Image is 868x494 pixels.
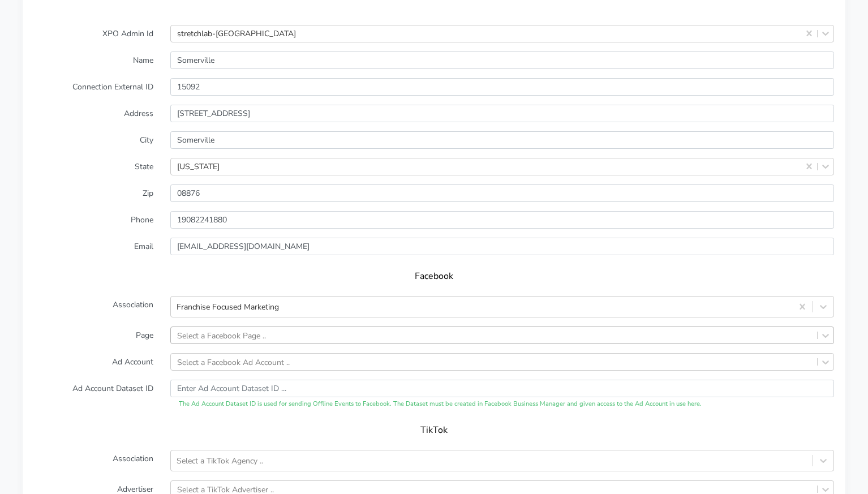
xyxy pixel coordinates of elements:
[25,184,162,202] label: Zip
[25,131,162,149] label: City
[25,327,162,344] label: Page
[25,158,162,175] label: State
[45,425,823,436] h5: TikTok
[25,450,162,471] label: Association
[177,455,263,467] div: Select a TikTok Agency ..
[170,184,834,202] input: Enter Zip ..
[177,301,279,313] div: Franchise Focused Marketing
[170,400,834,409] div: The Ad Account Dataset ID is used for sending Offline Events to Facebook. The Dataset must be cre...
[25,51,162,69] label: Name
[170,238,834,255] input: Enter Email ...
[170,51,834,69] input: Enter Name ...
[170,380,834,397] input: Enter Ad Account Dataset ID ...
[170,131,834,149] input: Enter the City ..
[45,271,823,282] h5: Facebook
[25,296,162,317] label: Association
[177,28,296,40] div: stretchlab-[GEOGRAPHIC_DATA]
[25,353,162,371] label: Ad Account
[25,78,162,96] label: Connection External ID
[25,211,162,229] label: Phone
[177,356,290,368] div: Select a Facebook Ad Account ..
[177,329,266,341] div: Select a Facebook Page ..
[25,238,162,255] label: Email
[177,161,220,173] div: [US_STATE]
[170,105,834,122] input: Enter Address ..
[170,211,834,229] input: Enter phone ...
[170,78,834,96] input: Enter the external ID ..
[25,105,162,122] label: Address
[25,25,162,42] label: XPO Admin Id
[25,380,162,409] label: Ad Account Dataset ID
